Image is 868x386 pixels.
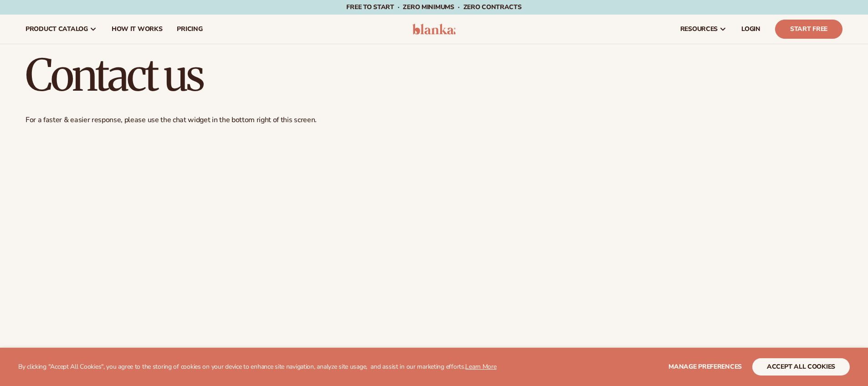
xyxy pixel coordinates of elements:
[752,358,850,376] button: accept all cookies
[177,26,202,33] span: pricing
[673,15,734,44] a: resources
[26,115,842,125] p: For a faster & easier response, please use the chat widget in the bottom right of this screen.
[26,26,88,33] span: product catalog
[680,26,718,33] span: resources
[104,15,170,44] a: How It Works
[112,26,163,33] span: How It Works
[775,20,842,39] a: Start Free
[734,15,768,44] a: LOGIN
[26,53,842,97] h1: Contact us
[668,362,742,371] span: Manage preferences
[465,362,496,371] a: Learn More
[668,358,742,376] button: Manage preferences
[346,3,521,11] span: Free to start · ZERO minimums · ZERO contracts
[26,132,842,378] iframe: Contact Us Form
[18,15,104,44] a: product catalog
[18,363,497,371] p: By clicking "Accept All Cookies", you agree to the storing of cookies on your device to enhance s...
[169,15,210,44] a: pricing
[412,24,456,35] img: logo
[741,26,760,33] span: LOGIN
